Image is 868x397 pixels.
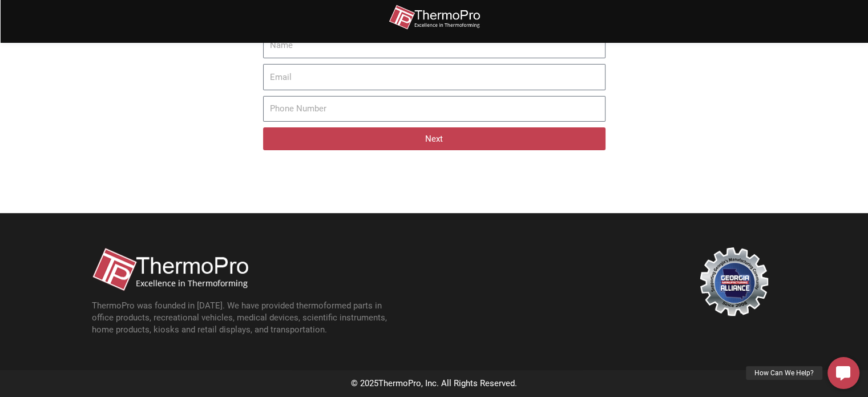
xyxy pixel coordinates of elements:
span: ThermoPro [378,378,421,388]
img: thermopro-logo-non-iso [389,5,480,30]
img: thermopro-logo-non-iso [92,247,248,291]
img: georgia-manufacturing-alliance [700,247,768,316]
p: ThermoPro was founded in [DATE]. We have provided thermoformed parts in office products, recreati... [92,300,400,336]
div: © 2025 , Inc. All Rights Reserved. [80,376,788,392]
input: Email [263,64,605,90]
a: How Can We Help? [827,357,859,389]
button: Next [263,127,605,150]
div: How Can We Help? [746,366,822,380]
input: Name [263,33,605,59]
input: Phone Number [263,96,605,122]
